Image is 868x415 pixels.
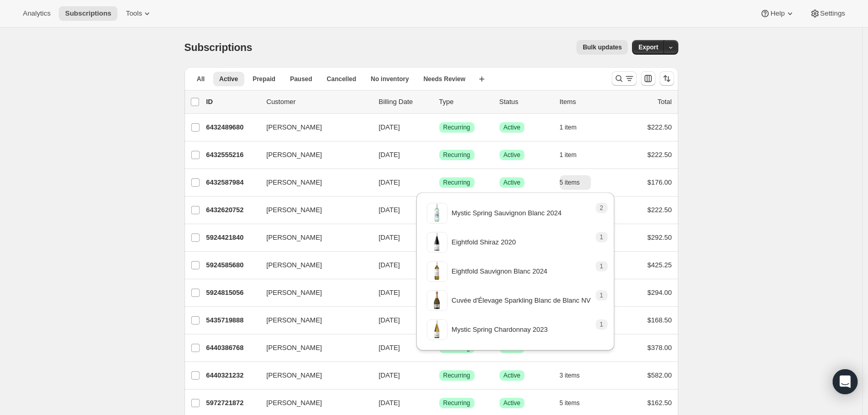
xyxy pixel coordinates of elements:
span: [DATE] [379,316,400,324]
div: Items [560,97,612,107]
p: 6440386768 [206,343,258,353]
span: Active [504,123,521,132]
span: [DATE] [379,234,400,241]
p: 6440321232 [206,370,258,381]
button: Sort the results [660,71,674,86]
button: 5 items [560,396,591,410]
span: [PERSON_NAME] [267,343,322,353]
p: 5435719888 [206,315,258,326]
button: [PERSON_NAME] [260,257,364,274]
span: [PERSON_NAME] [267,122,322,133]
span: Active [504,371,521,380]
span: $222.50 [648,123,672,131]
div: 6432555216[PERSON_NAME][DATE]SuccessRecurringSuccessActive1 item$222.50 [206,148,672,162]
span: Recurring [443,123,470,132]
p: 5924585680 [206,260,258,270]
span: No inventory [371,75,409,83]
span: Settings [820,9,845,18]
p: 6432587984 [206,177,258,188]
span: Active [504,151,521,159]
button: 3 items [560,368,591,383]
span: $162.50 [648,399,672,407]
span: [DATE] [379,178,400,186]
button: Export [632,40,664,55]
div: 6440321232[PERSON_NAME][DATE]SuccessRecurringSuccessActive3 items$582.00 [206,368,672,383]
span: Prepaid [253,75,275,83]
span: Active [504,399,521,407]
div: 6432620752[PERSON_NAME][DATE]SuccessRecurringSuccessActive3 items$222.50 [206,203,672,217]
button: [PERSON_NAME] [260,340,364,356]
span: [PERSON_NAME] [267,398,322,408]
button: [PERSON_NAME] [260,147,364,163]
button: [PERSON_NAME] [260,367,364,384]
span: [PERSON_NAME] [267,370,322,381]
span: Bulk updates [583,43,622,51]
button: 1 item [560,120,588,135]
button: Create new view [474,72,490,86]
div: 5924815056[PERSON_NAME][DATE]SuccessRecurringSuccessActive4 items$294.00 [206,286,672,300]
button: Analytics [17,6,57,21]
button: [PERSON_NAME] [260,202,364,218]
span: [PERSON_NAME] [267,315,322,326]
div: 5972721872[PERSON_NAME][DATE]SuccessRecurringSuccessActive5 items$162.50 [206,396,672,410]
span: Recurring [443,399,470,407]
span: $168.50 [648,316,672,324]
p: 6432620752 [206,205,258,215]
span: [DATE] [379,261,400,269]
span: Paused [290,75,312,83]
div: 5924421840[PERSON_NAME][DATE]SuccessRecurringSuccessActive3 items$292.50 [206,230,672,245]
button: [PERSON_NAME] [260,312,364,329]
p: 6432555216 [206,150,258,160]
span: Recurring [443,151,470,159]
button: Bulk updates [576,40,628,55]
span: 2 [600,204,603,212]
button: [PERSON_NAME] [260,284,364,301]
button: Customize table column order and visibility [641,71,655,86]
span: Analytics [23,9,50,18]
span: Active [219,75,238,83]
span: [DATE] [379,399,400,407]
span: [DATE] [379,289,400,296]
span: $222.50 [648,151,672,159]
span: [PERSON_NAME] [267,177,322,188]
span: 5 items [560,178,580,187]
span: [PERSON_NAME] [267,150,322,160]
span: $582.00 [648,371,672,379]
span: 3 items [560,371,580,380]
span: Recurring [443,371,470,380]
span: $222.50 [648,206,672,214]
span: Help [770,9,784,18]
div: Open Intercom Messenger [833,369,858,394]
span: 1 [600,291,603,300]
button: [PERSON_NAME] [260,174,364,191]
button: [PERSON_NAME] [260,229,364,246]
span: [DATE] [379,151,400,159]
span: Subscriptions [65,9,111,18]
div: IDCustomerBilling DateTypeStatusItemsTotal [206,97,672,107]
span: 1 item [560,151,577,159]
p: Total [657,97,672,107]
button: [PERSON_NAME] [260,119,364,136]
span: [PERSON_NAME] [267,205,322,215]
span: [PERSON_NAME] [267,288,322,298]
p: ID [206,97,258,107]
button: Help [754,6,801,21]
p: Eightfold Sauvignon Blanc 2024 [452,266,547,277]
p: 5924421840 [206,232,258,243]
button: Settings [804,6,851,21]
span: [DATE] [379,371,400,379]
p: Status [499,97,551,107]
span: Needs Review [424,75,466,83]
p: Mystic Spring Chardonnay 2023 [452,325,548,335]
span: All [197,75,205,83]
button: 1 item [560,148,588,162]
span: Active [504,178,521,187]
p: 6432489680 [206,122,258,133]
p: Customer [267,97,371,107]
span: Export [638,43,658,51]
button: Search and filter results [612,71,637,86]
span: [PERSON_NAME] [267,232,322,243]
div: 6440386768[PERSON_NAME][DATE]SuccessRecurringSuccessActive2 items$378.00 [206,341,672,355]
span: 1 item [560,123,577,132]
p: Billing Date [379,97,431,107]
